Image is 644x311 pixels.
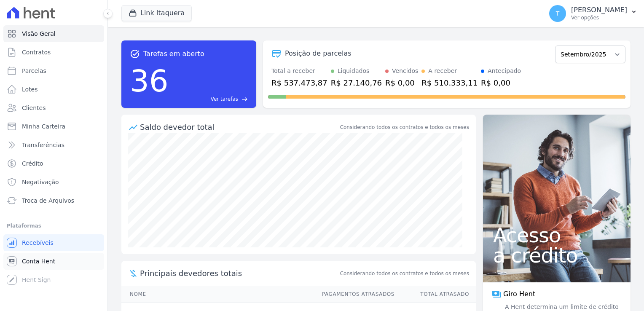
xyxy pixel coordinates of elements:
[121,286,314,303] th: Nome
[22,85,38,94] span: Lotes
[338,67,370,75] div: Liquidados
[22,196,74,205] span: Troca de Arquivos
[571,14,627,21] p: Ver opções
[22,178,59,186] span: Negativação
[3,62,104,79] a: Parcelas
[271,77,327,88] div: R$ 537.473,87
[340,123,469,131] div: Considerando todos os contratos e todos os meses
[22,48,51,56] span: Contratos
[571,6,627,14] p: [PERSON_NAME]
[392,67,418,75] div: Vencidos
[271,67,327,75] div: Total a receber
[22,104,46,112] span: Clientes
[493,225,620,245] span: Acesso
[556,11,560,16] span: T
[3,155,104,172] a: Crédito
[7,221,101,231] div: Plataformas
[481,77,521,88] div: R$ 0,00
[3,192,104,209] a: Troca de Arquivos
[3,137,104,153] a: Transferências
[3,234,104,251] a: Recebíveis
[395,286,476,303] th: Total Atrasado
[3,25,104,42] a: Visão Geral
[421,77,478,88] div: R$ 510.333,11
[22,29,56,38] span: Visão Geral
[130,49,140,59] span: task_alt
[22,141,64,149] span: Transferências
[143,49,204,59] span: Tarefas em aberto
[130,59,169,103] div: 36
[211,95,238,103] span: Ver tarefas
[22,122,65,131] span: Minha Carteira
[428,67,457,75] div: A receber
[385,77,418,88] div: R$ 0,00
[22,239,54,247] span: Recebíveis
[140,121,338,133] div: Saldo devedor total
[3,44,104,61] a: Contratos
[121,5,192,21] button: Link Itaquera
[542,2,644,25] button: T [PERSON_NAME] Ver opções
[331,77,382,88] div: R$ 27.140,76
[3,253,104,270] a: Conta Hent
[340,270,469,277] span: Considerando todos os contratos e todos os meses
[22,159,43,168] span: Crédito
[285,48,352,59] div: Posição de parcelas
[140,268,338,279] span: Principais devedores totais
[3,99,104,116] a: Clientes
[493,245,620,265] span: a crédito
[314,286,395,303] th: Pagamentos Atrasados
[3,81,104,98] a: Lotes
[22,257,55,265] span: Conta Hent
[503,289,535,299] span: Giro Hent
[172,95,248,103] a: Ver tarefas east
[3,174,104,190] a: Negativação
[3,118,104,135] a: Minha Carteira
[241,96,248,102] span: east
[488,67,521,75] div: Antecipado
[22,67,46,75] span: Parcelas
